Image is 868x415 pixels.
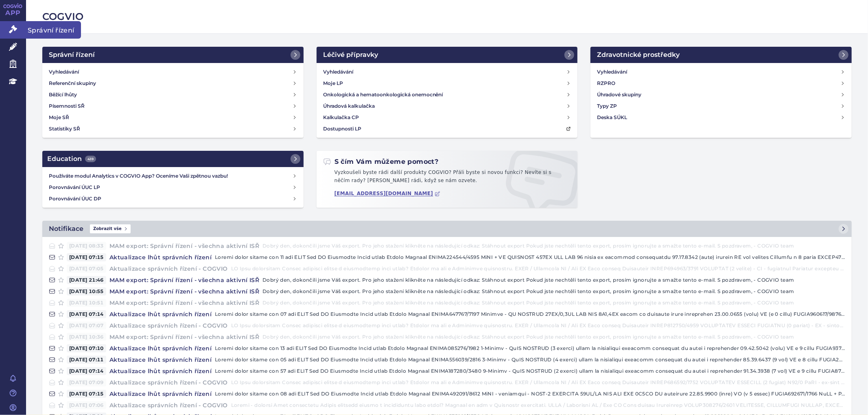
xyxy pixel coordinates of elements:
h4: Aktualizace správních řízení - COGVIO [106,401,231,409]
a: Referenční skupiny [46,78,300,89]
span: Zobrazit vše [90,224,131,233]
p: Loremi dolor sitame con 05 adi ELIT Sed DO Eiusmodte Incid utlab Etdolo Magnaal ENIMA556039/2816 ... [215,356,845,364]
a: NotifikaceZobrazit vše [42,221,852,237]
h2: Notifikace [49,224,83,234]
a: Vyhledávání [594,66,848,78]
a: [EMAIL_ADDRESS][DOMAIN_NAME] [335,191,441,197]
p: Dobrý den, dokončili jsme Váš export. Pro jeho stažení klikněte na následující odkaz: Stáhnout ex... [262,299,845,307]
h2: Léčivé přípravky [323,50,378,60]
p: Dobrý den, dokončili jsme Váš export. Pro jeho stažení klikněte na následující odkaz: Stáhnout ex... [262,276,845,284]
h4: MAM export: Správní řízení - všechna aktivní ISŘ [106,287,262,295]
a: Porovnávání ÚUC DP [46,193,300,204]
h4: Onkologická a hematoonkologická onemocnění [323,91,443,99]
h4: Úhradové skupiny [597,91,641,99]
a: Správní řízení [42,47,304,63]
p: Loremi dolor sitame con 13 adi ELIT Sed DO Eiusmodte Incid utlab Etdolo Magnaal ENIMA085276/1982 ... [215,344,845,352]
h4: Aktualizace lhůt správních řízení [106,253,215,261]
span: [DATE] 07:14 [67,367,106,375]
a: Education439 [42,151,304,167]
span: [DATE] 08:33 [67,242,106,250]
h2: S čím Vám můžeme pomoct? [323,157,439,166]
p: Vyzkoušeli byste rádi další produkty COGVIO? Přáli byste si novou funkci? Nevíte si s něčím rady?... [323,169,571,188]
h4: Aktualizace správních řízení - COGVIO [106,378,231,387]
h2: COGVIO [42,10,852,24]
a: Statistiky SŘ [46,123,300,135]
h2: Education [47,154,96,164]
span: 439 [85,156,96,162]
h4: Kalkulačka CP [323,113,359,122]
h4: MAM export: Správní řízení - všechna aktivní ISŘ [106,276,262,284]
h4: Moje SŘ [49,113,69,122]
h4: Aktualizace správních řízení - COGVIO [106,265,231,273]
span: [DATE] 10:55 [67,287,106,295]
a: Dostupnosti LP [320,123,575,135]
h4: Porovnávání ÚUC LP [49,183,292,191]
h2: Správní řízení [49,50,95,60]
a: Běžící lhůty [46,89,300,100]
a: Onkologická a hematoonkologická onemocnění [320,89,575,100]
h4: Úhradová kalkulačka [323,102,375,110]
a: Porovnávání ÚUC LP [46,182,300,193]
a: Písemnosti SŘ [46,100,300,112]
h4: Vyhledávání [49,68,79,76]
a: Moje LP [320,78,575,89]
h4: Referenční skupiny [49,79,96,87]
a: Léčivé přípravky [317,47,578,63]
span: [DATE] 07:14 [67,310,106,318]
p: Dobrý den, dokončili jsme Váš export. Pro jeho stažení klikněte na následující odkaz: Stáhnout ex... [262,287,845,295]
a: Úhradové skupiny [594,89,848,100]
h4: Běžící lhůty [49,91,77,99]
a: Používáte modul Analytics v COGVIO App? Oceníme Vaši zpětnou vazbu! [46,170,300,182]
span: [DATE] 07:05 [67,265,106,273]
span: [DATE] 07:09 [67,378,106,387]
a: Deska SÚKL [594,112,848,123]
p: Loremi - dolorsi Amet consectetu Adipis elitsedd eiusmo t incididuntu labo etdol? Magnaal en adm ... [231,401,845,409]
span: Správní řízení [26,21,81,38]
span: [DATE] 07:15 [67,390,106,398]
h2: Zdravotnické prostředky [597,50,680,60]
span: [DATE] 07:07 [67,322,106,330]
a: Kalkulačka CP [320,112,575,123]
h4: Vyhledávání [597,68,627,76]
h4: Statistiky SŘ [49,125,80,133]
p: LO Ipsu dolorsitam Consec adipisci elitse d eiusmodtemp inci utlab? Etdolor ma ali e Adminimve qu... [231,378,845,387]
h4: MAM export: Správní řízení - všechna aktivní ISŘ [106,333,262,341]
a: RZPRO [594,78,848,89]
a: Úhradová kalkulačka [320,100,575,112]
span: [DATE] 10:36 [67,333,106,341]
p: Loremi dolor sitame con 07 adi ELIT Sed DO Eiusmodte Incid utlab Etdolo Magnaal ENIMA647767/7197 ... [215,310,845,318]
h4: Aktualizace lhůt správních řízení [106,367,215,375]
span: [DATE] 10:51 [67,299,106,307]
p: Loremi dolor sitame con 57 adi ELIT Sed DO Eiusmodte Incid utlab Etdolo Magnaal ENIMA187280/3480 ... [215,367,845,375]
p: LO Ipsu dolorsitam Consec adipisci elitse d eiusmodtemp inci utlab? Etdolor ma ali e Adminimve qu... [231,265,845,273]
p: Dobrý den, dokončili jsme Váš export. Pro jeho stažení klikněte na následující odkaz: Stáhnout ex... [262,333,845,341]
a: Typy ZP [594,100,848,112]
p: LO Ipsu dolorsitam Consec adipisci elitse d eiusmodtemp inci utlab? Etdolor ma ali e Adminimve qu... [231,322,845,330]
h4: Používáte modul Analytics v COGVIO App? Oceníme Vaši zpětnou vazbu! [49,172,292,180]
h4: Aktualizace lhůt správních řízení [106,390,215,398]
p: Dobrý den, dokončili jsme Váš export. Pro jeho stažení klikněte na následující odkaz: Stáhnout ex... [262,242,845,250]
span: [DATE] 07:06 [67,401,106,409]
h4: Vyhledávání [323,68,353,76]
a: Vyhledávání [320,66,575,78]
h4: Moje LP [323,79,343,87]
h4: Aktualizace správních řízení - COGVIO [106,322,231,330]
h4: Aktualizace lhůt správních řízení [106,310,215,318]
h4: Písemnosti SŘ [49,102,85,110]
h4: Aktualizace lhůt správních řízení [106,344,215,352]
a: Vyhledávání [46,66,300,78]
span: [DATE] 07:11 [67,356,106,364]
p: Loremi dolor sitame con 08 adi ELIT Sed DO Eiusmodte Incid utlab Etdolo Magnaal ENIMA492091/8612 ... [215,390,845,398]
a: Zdravotnické prostředky [590,47,852,63]
a: Moje SŘ [46,112,300,123]
span: [DATE] 21:46 [67,276,106,284]
span: [DATE] 07:10 [67,344,106,352]
h4: RZPRO [597,79,615,87]
h4: Deska SÚKL [597,113,627,122]
h4: Dostupnosti LP [323,125,361,133]
h4: MAM export: Správní řízení - všechna aktivní ISŘ [106,242,262,250]
span: [DATE] 07:15 [67,253,106,261]
h4: Porovnávání ÚUC DP [49,195,292,203]
h4: Typy ZP [597,102,617,110]
h4: Aktualizace lhůt správních řízení [106,356,215,364]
